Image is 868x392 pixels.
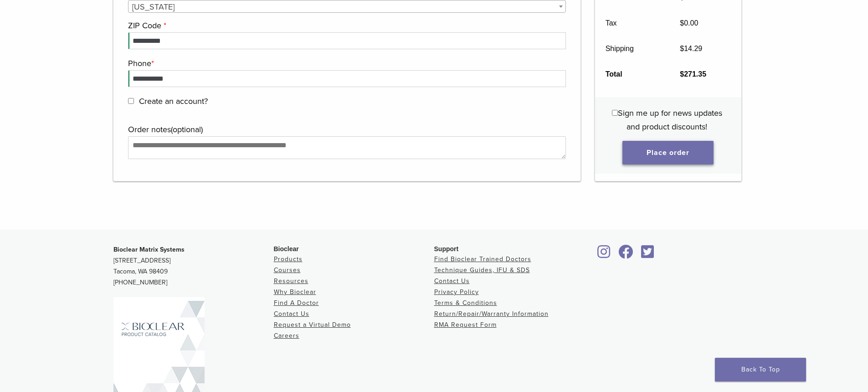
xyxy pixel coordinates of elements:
bdi: 0.00 [680,19,698,26]
a: Request a Virtual Demo [274,321,351,329]
a: Return/Repair/Warranty Information [434,310,549,318]
a: Why Bioclear [274,288,316,296]
a: Back To Top [715,358,806,382]
span: Bioclear [274,245,299,253]
label: Phone [128,57,564,70]
th: Tax [595,10,670,36]
label: Order notes [128,123,564,136]
p: [STREET_ADDRESS] Tacoma, WA 98409 [PHONE_NUMBER] [113,244,274,288]
input: Sign me up for news updates and product discounts! [612,110,618,116]
a: Bioclear [595,250,614,259]
input: Create an account? [128,98,134,104]
a: Bioclear [616,250,637,259]
th: Shipping [595,36,670,61]
span: Create an account? [139,96,208,106]
a: Technique Guides, IFU & SDS [434,266,530,274]
a: Courses [274,266,301,274]
a: Find A Doctor [274,299,319,307]
a: Bioclear [638,250,657,259]
th: Total [595,61,670,87]
strong: Bioclear Matrix Systems [113,246,185,253]
span: Support [434,245,459,253]
bdi: 14.29 [680,44,702,52]
bdi: 271.35 [680,70,706,77]
a: Terms & Conditions [434,299,497,307]
a: Contact Us [434,277,470,285]
a: RMA Request Form [434,321,497,329]
span: $ [680,19,684,26]
a: Careers [274,332,299,340]
a: Privacy Policy [434,288,479,296]
span: Pennsylvania [128,0,566,13]
a: Contact Us [274,310,309,318]
button: Place order [622,141,714,165]
span: (optional) [171,124,203,134]
a: Resources [274,277,308,285]
label: ZIP Code [128,19,564,32]
span: Sign me up for news updates and product discounts! [618,108,722,132]
span: $ [680,70,684,77]
a: Products [274,255,303,263]
span: $ [680,44,684,52]
a: Find Bioclear Trained Doctors [434,255,531,263]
